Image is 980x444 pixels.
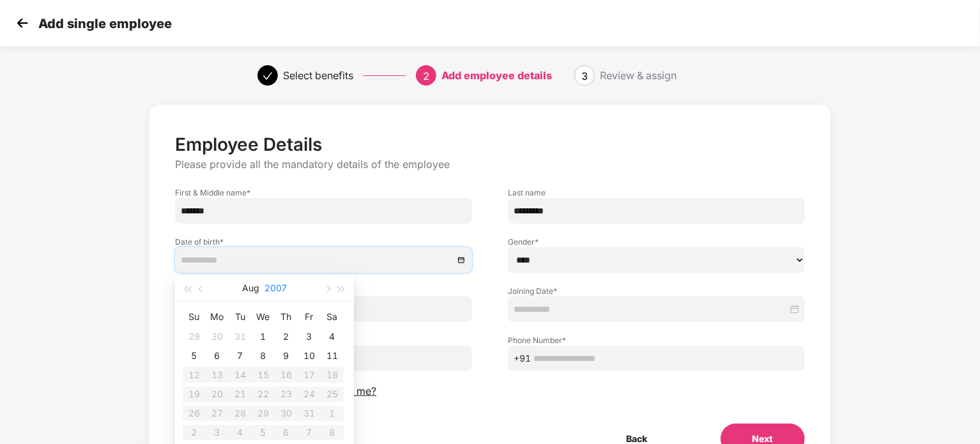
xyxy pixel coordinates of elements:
td: 2007-08-09 [275,346,298,365]
label: Date of birth [175,236,472,247]
div: 1 [256,329,271,344]
td: 2007-08-02 [275,327,298,346]
span: +91 [514,351,531,365]
td: 2007-07-30 [206,327,229,346]
th: Sa [321,307,344,327]
td: 2007-08-07 [229,346,252,365]
td: 2007-08-06 [206,346,229,365]
div: 2 [279,329,294,344]
th: Su [183,307,206,327]
div: 30 [210,329,225,344]
span: 3 [581,70,588,82]
div: 31 [233,329,248,344]
th: We [252,307,275,327]
label: First & Middle name [175,187,472,198]
td: 2007-07-31 [229,327,252,346]
div: 3 [302,329,317,344]
p: Please provide all the mandatory details of the employee [175,158,804,171]
th: Th [275,307,298,327]
td: 2007-08-05 [183,346,206,365]
div: 11 [325,348,340,364]
td: 2007-08-01 [252,327,275,346]
td: 2007-08-10 [298,346,321,365]
th: Mo [206,307,229,327]
div: 4 [325,329,340,344]
div: 6 [210,348,225,364]
td: 2007-08-03 [298,327,321,346]
div: 9 [279,348,294,364]
div: Select benefits [283,65,353,86]
span: check [263,71,273,81]
label: Phone Number [508,335,805,346]
td: 2007-08-11 [321,346,344,365]
span: 2 [423,70,429,82]
td: 2007-08-08 [252,346,275,365]
div: 29 [187,329,202,344]
th: Tu [229,307,252,327]
div: 5 [187,348,202,364]
div: Add employee details [441,65,552,86]
label: Gender [508,236,805,247]
label: Last name [508,187,805,198]
label: Joining Date [508,286,805,296]
div: 10 [302,348,317,364]
p: Employee Details [175,134,804,155]
div: 8 [256,348,271,364]
div: 7 [233,348,248,364]
td: 2007-08-04 [321,327,344,346]
p: Add single employee [38,16,172,31]
img: svg+xml;base64,PHN2ZyB4bWxucz0iaHR0cDovL3d3dy53My5vcmcvMjAwMC9zdmciIHdpZHRoPSIzMCIgaGVpZ2h0PSIzMC... [13,13,32,33]
div: Review & assign [600,65,677,86]
button: 2007 [264,275,287,301]
td: 2007-07-29 [183,327,206,346]
th: Fr [298,307,321,327]
button: Aug [242,275,259,301]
